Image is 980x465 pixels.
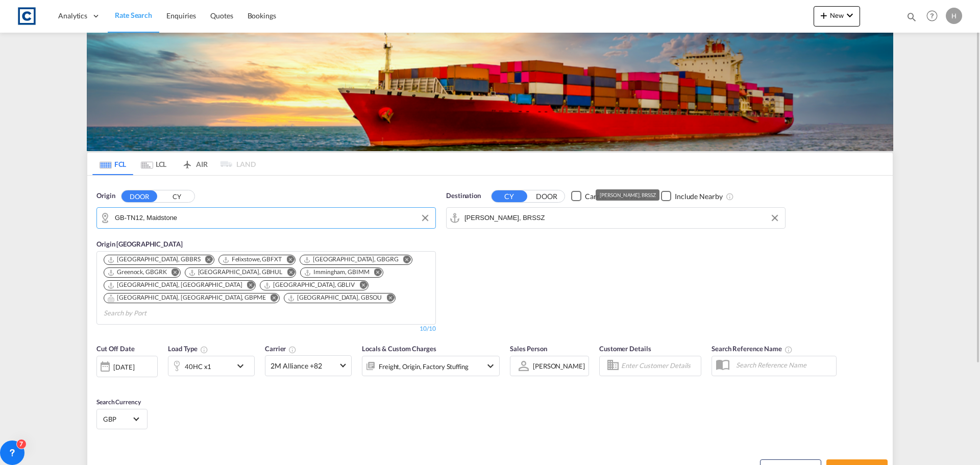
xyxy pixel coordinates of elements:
[303,255,401,264] div: Press delete to remove this chip.
[661,191,723,202] md-checkbox: Checkbox No Ink
[15,5,38,28] img: 1fdb9190129311efbfaf67cbb4249bed.jpeg
[107,255,201,264] div: Bristol, GBBRS
[263,281,357,289] div: Press delete to remove this chip.
[510,345,547,353] span: Sales Person
[271,361,337,371] span: 2M Alliance +82
[58,11,87,21] span: Analytics
[102,252,430,322] md-chips-wrap: Chips container. Use arrow keys to select chips.
[946,8,962,24] div: H
[107,281,242,289] div: London Gateway Port, GBLGP
[287,293,382,302] div: Southampton, GBSOU
[585,191,646,202] div: Carrier SD Services
[923,7,946,26] div: Help
[181,158,193,166] md-icon: icon-airplane
[103,414,132,424] span: GBP
[818,11,856,19] span: New
[96,398,141,406] span: Search Currency
[96,356,158,377] div: [DATE]
[210,11,233,20] span: Quotes
[87,33,893,151] img: LCL+%26+FCL+BACKGROUND.png
[362,345,436,353] span: Locals & Custom Charges
[492,190,527,202] button: CY
[464,210,780,226] input: Search by Port
[675,191,723,202] div: Include Nearby
[107,281,244,289] div: Press delete to remove this chip.
[113,362,134,372] div: [DATE]
[240,281,255,291] button: Remove
[397,255,412,265] button: Remove
[767,210,782,226] button: Clear Input
[107,255,203,264] div: Press delete to remove this chip.
[222,255,282,264] div: Felixstowe, GBFXT
[484,360,497,372] md-icon: icon-chevron-down
[107,268,167,277] div: Greenock, GBGRK
[96,345,135,353] span: Cut Off Date
[621,358,698,374] input: Enter Customer Details
[814,6,860,27] button: icon-plus 400-fgNewicon-chevron-down
[168,345,208,353] span: Load Type
[600,189,655,201] div: [PERSON_NAME], BRSSZ
[287,293,384,302] div: Press delete to remove this chip.
[234,360,252,372] md-icon: icon-chevron-down
[115,210,430,226] input: Search by Door
[712,345,793,353] span: Search Reference Name
[447,208,785,228] md-input-container: Santos, BRSSZ
[96,240,183,248] span: Origin [GEOGRAPHIC_DATA]
[264,293,279,304] button: Remove
[280,268,296,278] button: Remove
[420,325,436,333] div: 10/10
[923,7,941,25] span: Help
[844,9,856,21] md-icon: icon-chevron-down
[599,345,651,353] span: Customer Details
[248,11,276,20] span: Bookings
[571,191,646,202] md-checkbox: Checkbox No Ink
[379,359,469,374] div: Freight Origin Factory Stuffing
[174,153,215,175] md-tab-item: AIR
[166,11,196,20] span: Enquiries
[731,357,836,373] input: Search Reference Name
[185,359,211,374] div: 40HC x1
[188,268,285,277] div: Press delete to remove this chip.
[121,190,157,202] button: DOOR
[418,210,433,226] button: Clear Input
[107,293,268,302] div: Press delete to remove this chip.
[362,356,500,376] div: Freight Origin Factory Stuffingicon-chevron-down
[785,346,793,354] md-icon: Your search will be saved by the below given name
[304,268,369,277] div: Immingham, GBIMM
[115,11,152,19] span: Rate Search
[102,411,142,426] md-select: Select Currency: £ GBPUnited Kingdom Pound
[446,191,481,201] span: Destination
[96,191,115,201] span: Origin
[165,268,180,278] button: Remove
[303,255,399,264] div: Grangemouth, GBGRG
[104,305,201,322] input: Chips input.
[188,268,283,277] div: Hull, GBHUL
[380,293,395,304] button: Remove
[92,153,256,175] md-pagination-wrapper: Use the left and right arrow keys to navigate between tabs
[533,362,585,370] div: [PERSON_NAME]
[263,281,355,289] div: Liverpool, GBLIV
[92,153,133,175] md-tab-item: FCL
[199,255,214,265] button: Remove
[304,268,371,277] div: Press delete to remove this chip.
[726,192,734,201] md-icon: Unchecked: Ignores neighbouring ports when fetching rates.Checked : Includes neighbouring ports w...
[906,11,917,22] md-icon: icon-magnify
[133,153,174,175] md-tab-item: LCL
[97,208,435,228] md-input-container: GB-TN12, Maidstone
[222,255,284,264] div: Press delete to remove this chip.
[96,376,104,389] md-datepicker: Select
[200,346,208,354] md-icon: icon-information-outline
[168,356,255,376] div: 40HC x1icon-chevron-down
[906,11,917,27] div: icon-magnify
[107,293,266,302] div: Portsmouth, HAM, GBPME
[532,358,586,373] md-select: Sales Person: Hannah Nutter
[159,190,194,202] button: CY
[265,345,297,353] span: Carrier
[280,255,295,265] button: Remove
[367,268,383,278] button: Remove
[353,281,368,291] button: Remove
[818,9,830,21] md-icon: icon-plus 400-fg
[288,346,297,354] md-icon: The selected Trucker/Carrierwill be displayed in the rate results If the rates are from another f...
[529,190,565,202] button: DOOR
